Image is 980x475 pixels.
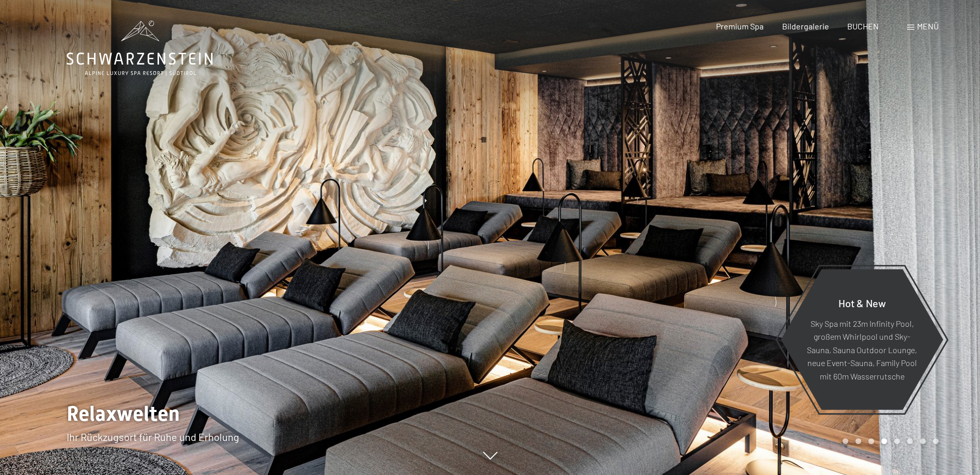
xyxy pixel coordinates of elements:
[907,438,913,444] div: Carousel Page 6
[855,438,861,444] div: Carousel Page 2
[838,296,886,309] span: Hot & New
[920,438,926,444] div: Carousel Page 7
[780,268,944,410] a: Hot & New Sky Spa mit 23m Infinity Pool, großem Whirlpool und Sky-Sauna, Sauna Outdoor Lounge, ne...
[868,438,874,444] div: Carousel Page 3
[894,438,900,444] div: Carousel Page 5
[933,438,939,444] div: Carousel Page 8
[917,21,939,31] span: Menü
[782,21,829,31] a: Bildergalerie
[843,438,848,444] div: Carousel Page 1
[839,438,939,444] div: Carousel Pagination
[881,438,887,444] div: Carousel Page 4 (Current Slide)
[847,21,879,31] a: BUCHEN
[806,316,918,383] p: Sky Spa mit 23m Infinity Pool, großem Whirlpool und Sky-Sauna, Sauna Outdoor Lounge, neue Event-S...
[716,21,764,31] a: Premium Spa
